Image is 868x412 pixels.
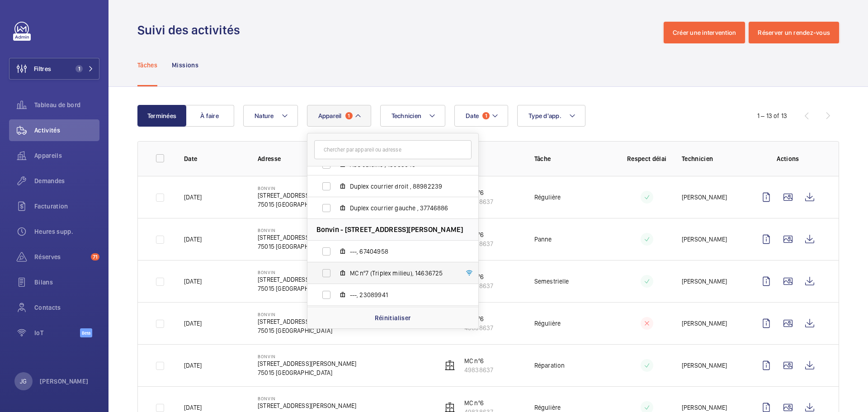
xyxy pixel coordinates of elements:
span: Contacts [34,303,99,312]
p: [STREET_ADDRESS][PERSON_NAME] [258,359,356,368]
p: Respect délai [627,154,667,163]
p: Bonvin [258,312,356,317]
span: Appareils [34,151,99,160]
p: [STREET_ADDRESS][PERSON_NAME] [258,233,356,242]
p: [DATE] [184,403,202,412]
span: Demandes [34,176,99,185]
span: Bonvin - [STREET_ADDRESS][PERSON_NAME] [316,225,463,234]
p: MC nº6 [464,230,493,239]
h1: Suivi des activités [137,22,245,38]
p: Panne [534,235,552,244]
p: [PERSON_NAME] [40,377,89,386]
p: Bonvin [258,396,356,401]
p: [DATE] [184,235,202,244]
p: 49838637 [464,239,493,248]
p: [PERSON_NAME] [682,361,727,370]
button: Nature [243,105,298,127]
span: MC nº7 (Triplex milieu), 14636725 [350,269,455,278]
span: Heures supp. [34,227,99,236]
span: Facturation [34,202,99,211]
p: Missions [172,61,198,70]
p: 49838637 [464,281,493,290]
span: 1 [75,65,83,72]
p: 49838637 [464,197,493,206]
span: Date [466,112,479,119]
span: 1 [482,112,490,119]
p: Actions [755,154,821,163]
span: ---, 67404958 [350,247,455,256]
p: Bonvin [258,354,356,359]
p: Date [184,154,243,163]
button: Appareil1 [307,105,371,127]
button: Réserver un rendez-vous [749,22,839,43]
p: [DATE] [184,361,202,370]
p: 75015 [GEOGRAPHIC_DATA] [258,284,356,293]
p: 75015 [GEOGRAPHIC_DATA] [258,242,356,251]
p: Réinitialiser [375,313,411,322]
input: Chercher par appareil ou adresse [314,140,472,159]
span: IoT [34,328,80,337]
p: Bonvin [258,270,356,275]
p: 49838637 [464,365,493,374]
p: Régulière [534,319,561,328]
span: 71 [91,253,99,260]
p: [STREET_ADDRESS][PERSON_NAME] [258,317,356,326]
button: Filtres1 [9,58,99,80]
button: Terminées [137,105,186,127]
button: Date1 [454,105,508,127]
span: Type d'app. [528,112,561,119]
span: Activités [34,126,99,135]
p: [PERSON_NAME] [682,193,727,202]
p: [DATE] [184,277,202,286]
p: 75015 [GEOGRAPHIC_DATA] [258,326,356,335]
p: MC nº6 [464,188,493,197]
p: Régulière [534,403,561,412]
span: Duplex courrier droit , 88982239 [350,182,455,191]
div: 1 – 13 of 13 [757,111,787,120]
span: Filtres [34,64,51,73]
button: Créer une intervention [664,22,745,43]
p: Technicien [682,154,741,163]
p: [STREET_ADDRESS][PERSON_NAME] [258,191,356,200]
p: Bonvin [258,227,356,233]
span: Beta [80,328,92,337]
p: MC nº6 [464,314,493,323]
p: Adresse [258,154,428,163]
span: ---, 23089941 [350,290,455,299]
p: [PERSON_NAME] [682,319,727,328]
p: JG [20,377,27,386]
p: Régulière [534,193,561,202]
p: Réparation [534,361,565,370]
p: [STREET_ADDRESS][PERSON_NAME] [258,401,356,410]
p: Tâche [534,154,612,163]
p: [STREET_ADDRESS][PERSON_NAME] [258,275,356,284]
button: Type d'app. [517,105,585,127]
p: 49838637 [464,323,493,332]
p: [DATE] [184,193,202,202]
p: 75015 [GEOGRAPHIC_DATA] [258,368,356,377]
button: À faire [185,105,234,127]
p: [DATE] [184,319,202,328]
p: Appareil [442,154,520,163]
p: Tâches [137,61,157,70]
p: 75015 [GEOGRAPHIC_DATA] [258,200,356,209]
span: Tableau de bord [34,100,99,109]
span: Réserves [34,252,87,261]
p: Bonvin [258,185,356,191]
p: [PERSON_NAME] [682,277,727,286]
button: Technicien [380,105,446,127]
span: 1 [345,112,353,119]
span: Nature [255,112,274,119]
p: MC nº6 [464,398,493,407]
p: MC nº6 [464,356,493,365]
p: Semestrielle [534,277,569,286]
p: MC nº6 [464,272,493,281]
span: Duplex courrier gauche , 37746886 [350,204,455,213]
p: [PERSON_NAME] [682,235,727,244]
span: Appareil [318,112,342,119]
span: Technicien [392,112,422,119]
span: Bilans [34,278,99,287]
img: elevator.svg [444,360,455,371]
p: [PERSON_NAME] [682,403,727,412]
